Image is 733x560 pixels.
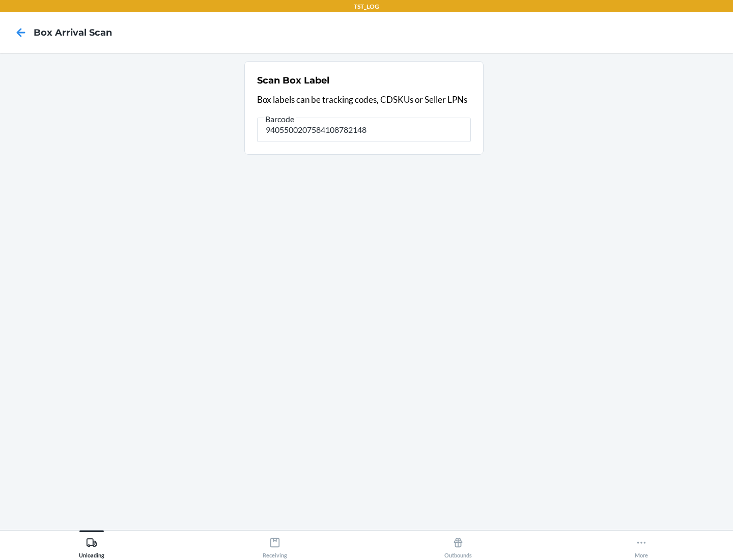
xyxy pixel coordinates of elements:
[183,530,366,558] button: Receiving
[550,530,733,558] button: More
[264,114,296,124] span: Barcode
[444,533,472,558] div: Outbounds
[79,533,104,558] div: Unloading
[354,2,379,11] p: TST_LOG
[263,533,287,558] div: Receiving
[34,26,112,39] h4: Box Arrival Scan
[257,93,471,106] p: Box labels can be tracking codes, CDSKUs or Seller LPNs
[257,74,329,87] h2: Scan Box Label
[257,118,471,142] input: Barcode
[635,533,648,558] div: More
[366,530,550,558] button: Outbounds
